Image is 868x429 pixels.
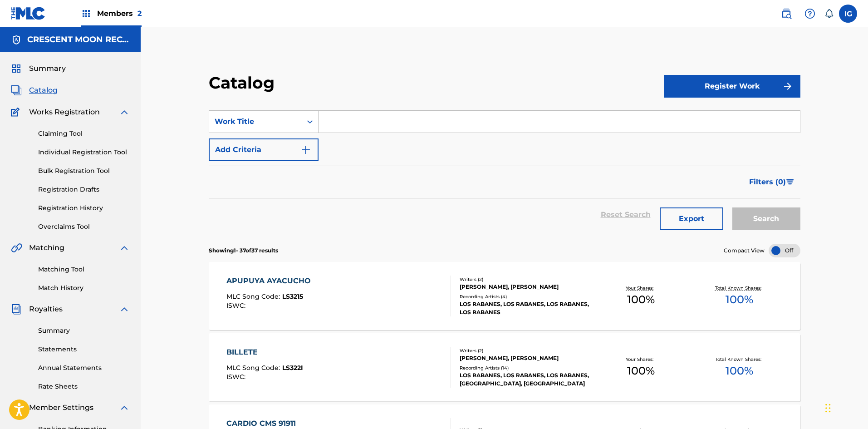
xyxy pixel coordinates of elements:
img: filter [786,179,794,185]
a: Summary [38,326,130,335]
span: 100 % [627,291,655,308]
button: Add Criteria [209,138,319,161]
span: Catalog [29,85,58,96]
img: Royalties [11,304,22,315]
img: 9d2ae6d4665cec9f34b9.svg [300,144,311,155]
img: Catalog [11,85,22,96]
h2: Catalog [209,73,279,93]
p: Your Shares: [626,285,656,291]
a: Rate Sheets [38,382,130,391]
a: Public Search [777,5,795,23]
img: expand [119,304,130,315]
p: Your Shares: [626,356,656,363]
a: Registration Drafts [38,185,130,194]
div: [PERSON_NAME], [PERSON_NAME] [460,283,592,291]
img: Top Rightsholders [81,8,92,19]
span: Filters ( 0 ) [749,177,786,187]
h5: CRESCENT MOON RECORDS PUBLISHING [27,35,130,45]
img: expand [119,107,130,118]
div: Work Title [215,116,296,127]
a: Match History [38,283,130,293]
a: Bulk Registration Tool [38,166,130,176]
span: Members [97,8,142,19]
img: Matching [11,242,22,253]
a: Statements [38,345,130,354]
span: LS3215 [282,292,303,301]
iframe: Chat Widget [823,385,868,429]
div: [PERSON_NAME], [PERSON_NAME] [460,354,592,362]
a: BILLETEMLC Song Code:LS322IISWC:Writers (2)[PERSON_NAME], [PERSON_NAME]Recording Artists (14)LOS ... [209,333,800,401]
img: f7272a7cc735f4ea7f67.svg [782,81,793,92]
span: ISWC : [226,373,248,381]
span: LS322I [282,364,303,372]
span: MLC Song Code : [226,364,282,372]
span: 100 % [627,363,655,379]
p: Total Known Shares: [715,285,764,291]
form: Search Form [209,110,800,239]
a: Overclaims Tool [38,222,130,232]
div: User Menu [839,5,857,23]
div: LOS RABANES, LOS RABANES, LOS RABANES, [GEOGRAPHIC_DATA], [GEOGRAPHIC_DATA] [460,371,592,388]
a: Claiming Tool [38,129,130,138]
a: SummarySummary [11,63,66,74]
img: search [781,8,792,19]
span: 100 % [726,291,753,308]
div: Writers ( 2 ) [460,276,592,283]
a: Matching Tool [38,265,130,274]
span: MLC Song Code : [226,292,282,301]
span: Royalties [29,304,63,315]
span: Compact View [724,247,765,255]
a: APUPUYA AYACUCHOMLC Song Code:LS3215ISWC:Writers (2)[PERSON_NAME], [PERSON_NAME]Recording Artists... [209,262,800,330]
span: Summary [29,63,66,74]
img: Accounts [11,35,22,45]
p: Total Known Shares: [715,356,764,363]
span: Matching [29,242,64,253]
img: MLC Logo [11,7,46,20]
span: Member Settings [29,402,93,413]
div: CARDIO CMS 91911 [226,418,308,429]
div: Writers ( 2 ) [460,347,592,354]
img: Member Settings [11,402,22,413]
div: BILLETE [226,347,303,358]
span: ISWC : [226,301,248,310]
iframe: Resource Center [843,285,868,358]
button: Register Work [664,75,800,98]
a: CatalogCatalog [11,85,58,96]
img: help [804,8,815,19]
div: Help [801,5,819,23]
img: expand [119,402,130,413]
div: LOS RABANES, LOS RABANES, LOS RABANES, LOS RABANES [460,300,592,316]
span: 2 [137,9,142,18]
div: Notifications [824,9,834,18]
img: Works Registration [11,107,23,118]
img: expand [119,242,130,253]
span: 100 % [726,363,753,379]
div: Drag [825,394,831,422]
img: Summary [11,63,22,74]
div: Recording Artists ( 14 ) [460,365,592,371]
span: Works Registration [29,107,100,118]
a: Annual Statements [38,363,130,373]
a: Individual Registration Tool [38,148,130,157]
p: Showing 1 - 37 of 37 results [209,247,278,255]
a: Registration History [38,203,130,213]
button: Export [660,207,723,230]
button: Filters (0) [744,171,800,193]
div: Recording Artists ( 4 ) [460,293,592,300]
div: APUPUYA AYACUCHO [226,276,315,286]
